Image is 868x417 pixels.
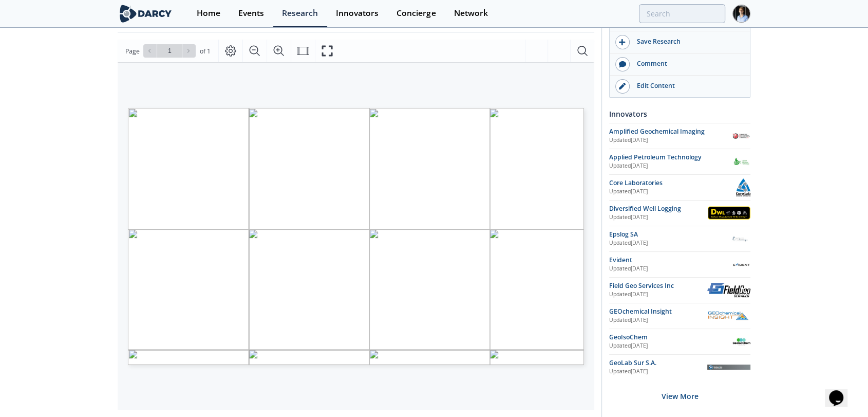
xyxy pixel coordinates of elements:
img: Field Geo Services Inc [707,283,750,298]
div: Epslog SA [609,230,729,239]
a: GeoLab Sur S.A. Updated[DATE] GeoLab Sur S.A. [609,358,750,376]
img: GeoLab Sur S.A. [707,365,750,370]
a: Applied Petroleum Technology Updated[DATE] Applied Petroleum Technology [609,153,750,171]
div: Updated [DATE] [609,316,707,324]
div: GeoLab Sur S.A. [609,358,707,368]
div: Innovators [609,105,750,123]
div: Updated [DATE] [609,162,732,170]
div: Updated [DATE] [609,213,707,222]
div: Edit Content [630,81,745,90]
a: Edit Content [610,76,750,97]
img: GEOchemical Insight [707,311,750,321]
div: Concierge [397,9,436,17]
a: Epslog SA Updated[DATE] Epslog SA [609,230,750,248]
a: GEOchemical Insight Updated[DATE] GEOchemical Insight [609,307,750,325]
div: Updated [DATE] [609,342,732,350]
a: Core Laboratories Updated[DATE] Core Laboratories [609,178,750,196]
a: Diversified Well Logging Updated[DATE] Diversified Well Logging [609,204,750,222]
div: Diversified Well Logging [609,204,707,213]
a: GeoIsoChem Updated[DATE] GeoIsoChem [609,333,750,351]
div: Core Laboratories [609,178,736,188]
div: Updated [DATE] [609,239,729,247]
div: Events [238,9,264,17]
a: Field Geo Services Inc Updated[DATE] Field Geo Services Inc [609,281,750,299]
div: GeoIsoChem [609,333,732,342]
img: Profile [732,5,750,23]
div: Comment [630,59,745,68]
img: Diversified Well Logging [707,206,750,220]
div: Save Research [630,37,745,46]
iframe: chat widget [825,376,858,407]
div: GEOchemical Insight [609,307,707,316]
img: Evident [732,256,750,274]
img: Amplified Geochemical Imaging [732,127,750,145]
div: Applied Petroleum Technology [609,153,732,162]
img: Epslog SA [729,230,750,248]
div: Home [197,9,220,17]
div: Updated [DATE] [609,368,707,376]
input: Advanced Search [639,4,725,23]
img: GeoIsoChem [732,333,750,351]
img: Core Laboratories [736,178,750,196]
div: Amplified Geochemical Imaging [609,127,732,136]
div: Innovators [336,9,379,17]
div: Updated [DATE] [609,291,707,299]
img: logo-wide.svg [118,5,174,23]
img: Applied Petroleum Technology [732,153,750,171]
div: Updated [DATE] [609,265,732,273]
div: View More [609,380,750,412]
a: Evident Updated[DATE] Evident [609,256,750,274]
a: Amplified Geochemical Imaging Updated[DATE] Amplified Geochemical Imaging [609,127,750,145]
div: Research [282,9,318,17]
div: Field Geo Services Inc [609,281,707,291]
div: Updated [DATE] [609,188,736,196]
div: Updated [DATE] [609,136,732,144]
div: Network [454,9,487,17]
div: Evident [609,256,732,265]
